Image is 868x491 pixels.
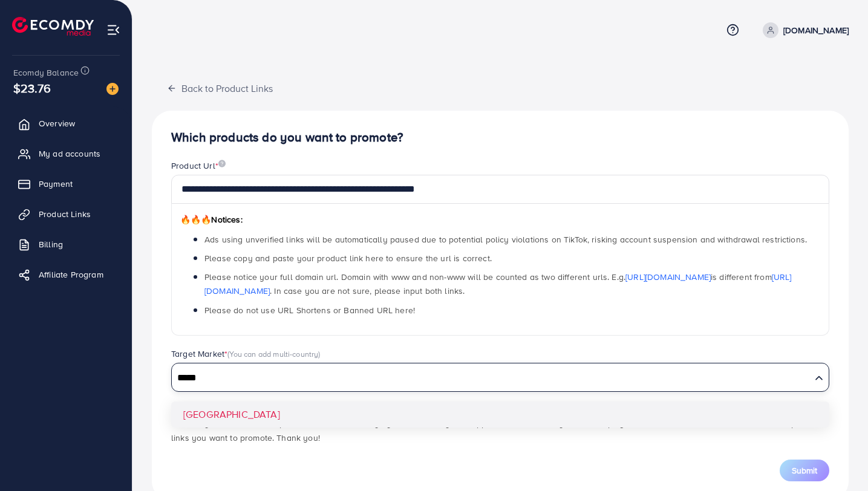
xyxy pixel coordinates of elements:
[39,148,100,160] span: My ad accounts
[171,363,829,392] div: Search for option
[39,178,73,190] span: Payment
[39,208,91,220] span: Product Links
[13,67,79,79] span: Ecomdy Balance
[817,437,859,482] iframe: Chat
[625,271,711,283] a: [URL][DOMAIN_NAME]
[171,348,321,360] label: Target Market
[12,17,94,36] img: logo
[9,141,123,166] a: My ad accounts
[204,233,807,245] span: Ads using unverified links will be automatically paused due to potential policy violations on Tik...
[13,79,51,97] span: $23.76
[106,23,120,37] img: menu
[152,75,288,101] button: Back to Product Links
[173,369,810,388] input: Search for option
[227,348,320,359] span: (You can add multi-country)
[9,172,123,196] a: Payment
[9,232,123,256] a: Billing
[180,213,211,226] span: 🔥🔥🔥
[171,402,829,428] li: [GEOGRAPHIC_DATA]
[9,111,123,135] a: Overview
[171,160,226,172] label: Product Url
[218,160,226,167] img: image
[39,117,75,129] span: Overview
[106,83,119,95] img: image
[204,271,792,297] span: Please notice your full domain url. Domain with www and non-www will be counted as two different ...
[39,268,103,281] span: Affiliate Program
[9,262,123,287] a: Affiliate Program
[171,416,829,445] p: *Note: If you use unverified product links, the Ecomdy system will notify the support team to rev...
[758,22,849,38] a: [DOMAIN_NAME]
[783,23,849,37] p: [DOMAIN_NAME]
[171,130,829,145] h4: Which products do you want to promote?
[204,252,492,264] span: Please copy and paste your product link here to ensure the url is correct.
[792,464,817,476] span: Submit
[180,213,243,226] span: Notices:
[9,202,123,226] a: Product Links
[204,304,415,316] span: Please do not use URL Shortens or Banned URL here!
[39,238,63,250] span: Billing
[780,460,829,481] button: Submit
